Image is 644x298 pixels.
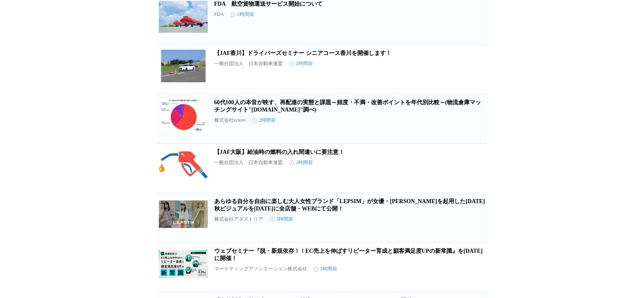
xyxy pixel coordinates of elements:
[214,1,323,7] a: FDA 航空貨物運送サービス開始について
[214,149,345,155] a: 【JAF大阪】給油時の燃料の入れ間違いに要注意！
[289,159,313,166] time: 3時間前
[214,265,307,272] p: マーケティングアソシエーション株式会社
[214,99,481,113] a: 60代100人の本音が映す、再配達の実態と課題～頻度・不満・改善ポイントを年代別比較～(物流倉庫マッチングサイト"[DOMAIN_NAME]"調べ)
[159,50,208,82] img: 【JAF香川】ドライバーズセミナー シニアコース香川を開催します！
[214,11,224,18] p: FDA
[214,198,485,212] a: あらゆる自分を自由に楽しむ大人女性ブランド「LEPSIM」が女優・[PERSON_NAME]を起用した[DATE]秋ビジュアルを[DATE]に全店舗・WEBにて公開！
[214,216,263,223] p: 株式会社アダストリア
[159,248,208,280] img: ウェブセミナー『脱・新規依存！！EC売上を伸ばすリピーター育成と顧客満足度UPの新常識』を2025年8月29日に開催！
[214,50,391,56] a: 【JAF香川】ドライバーズセミナー シニアコース香川を開催します！
[289,60,313,67] time: 2時間前
[159,149,208,181] img: 【JAF大阪】給油時の燃料の入れ間違いに要注意！
[214,248,483,261] a: ウェブセミナー『脱・新規依存！！EC売上を伸ばすリピーター育成と顧客満足度UPの新常識』を[DATE]に開催！
[214,117,246,124] p: 株式会社eclore
[159,0,208,33] img: FDA 航空貨物運送サービス開始について
[314,265,337,272] time: 3時間前
[159,99,208,131] img: 60代100人の本音が映す、再配達の実態と課題～頻度・不満・改善ポイントを年代別比較～(物流倉庫マッチングサイト"一括.jp"調べ)
[214,60,283,67] p: 一般社団法人 日本自動車連盟
[270,216,293,223] time: 3時間前
[214,159,283,166] p: 一般社団法人 日本自動車連盟
[252,117,276,124] time: 2時間前
[159,198,208,230] img: あらゆる自分を自由に楽しむ大人女性ブランド「LEPSIM」が女優・白石聖さんを起用した2025秋ビジュアルを8月14日(木)に全店舗・WEBにて公開！
[231,11,254,18] time: 1時間前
